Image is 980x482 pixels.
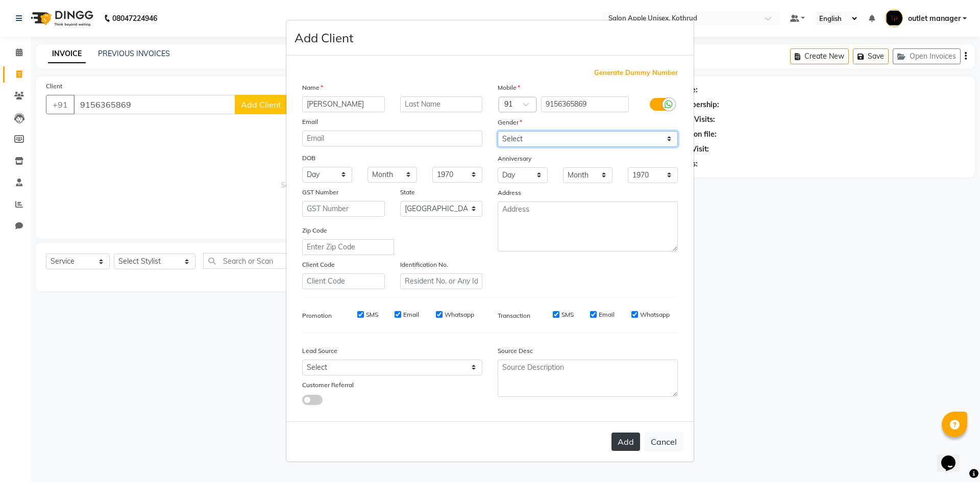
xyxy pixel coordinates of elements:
[498,154,531,163] label: Anniversary
[644,432,683,451] button: Cancel
[445,310,474,319] label: Whatsapp
[400,188,415,197] label: State
[302,346,337,356] label: Lead Source
[561,310,574,319] label: SMS
[498,188,521,197] label: Address
[295,29,353,47] h4: Add Client
[541,96,629,112] input: Mobile
[611,433,640,451] button: Add
[498,346,533,356] label: Source Desc
[640,310,670,319] label: Whatsapp
[302,201,385,217] input: GST Number
[302,188,338,197] label: GST Number
[302,131,482,146] input: Email
[366,310,378,319] label: SMS
[302,311,332,320] label: Promotion
[302,380,354,390] label: Customer Referral
[302,117,318,126] label: Email
[302,260,335,269] label: Client Code
[302,83,323,92] label: Name
[302,239,394,255] input: Enter Zip Code
[498,118,522,127] label: Gender
[302,273,385,289] input: Client Code
[599,310,615,319] label: Email
[400,273,483,289] input: Resident No. or Any Id
[302,226,327,235] label: Zip Code
[403,310,419,319] label: Email
[498,83,520,92] label: Mobile
[937,441,970,472] iframe: chat widget
[400,260,448,269] label: Identification No.
[498,311,530,320] label: Transaction
[594,68,678,78] span: Generate Dummy Number
[400,96,483,112] input: Last Name
[302,96,385,112] input: First Name
[302,154,315,163] label: DOB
